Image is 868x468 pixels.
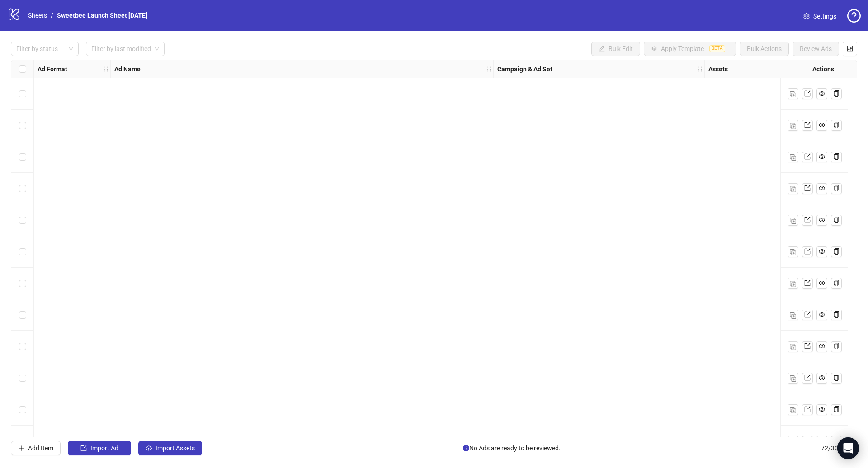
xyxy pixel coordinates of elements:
[833,343,840,349] span: copy
[790,281,796,287] img: Duplicate
[463,443,561,453] span: No Ads are ready to be reviewed.
[11,299,34,331] div: Select row 8
[90,445,118,452] span: Import Ad
[11,236,34,268] div: Select row 6
[804,406,811,412] span: export
[804,185,811,191] span: export
[833,311,840,318] span: copy
[108,60,110,78] div: Resize Ad Format column
[146,445,152,451] span: cloud-upload
[790,186,796,192] img: Duplicate
[11,60,34,78] div: Select all rows
[819,185,825,191] span: eye
[11,110,34,141] div: Select row 2
[788,278,798,289] button: Duplicate
[804,375,811,381] span: export
[644,42,736,56] button: Apply TemplateBETA
[837,437,859,459] div: Open Intercom Messenger
[790,91,796,97] img: Duplicate
[788,310,798,320] button: Duplicate
[788,246,798,257] button: Duplicate
[790,312,796,319] img: Duplicate
[11,362,34,394] div: Select row 10
[833,185,840,191] span: copy
[833,217,840,223] span: copy
[788,152,798,162] button: Duplicate
[790,375,796,382] img: Duplicate
[790,218,796,224] img: Duplicate
[11,441,61,455] button: Add Item
[804,153,811,160] span: export
[819,122,825,128] span: eye
[11,141,34,173] div: Select row 3
[833,280,840,286] span: copy
[138,441,202,455] button: Import Assets
[103,66,109,72] span: holder
[788,88,798,99] button: Duplicate
[697,66,703,72] span: holder
[843,42,857,56] button: Configure table settings
[11,394,34,426] div: Select row 11
[740,42,789,56] button: Bulk Actions
[812,64,834,74] strong: Actions
[819,406,825,412] span: eye
[803,13,810,19] span: setting
[819,280,825,286] span: eye
[790,154,796,161] img: Duplicate
[819,375,825,381] span: eye
[796,9,844,23] a: Settings
[703,66,710,72] span: holder
[833,375,840,381] span: copy
[833,406,840,412] span: copy
[819,153,825,160] span: eye
[486,66,492,72] span: holder
[833,248,840,255] span: copy
[804,90,811,97] span: export
[833,153,840,160] span: copy
[790,407,796,413] img: Duplicate
[819,311,825,318] span: eye
[702,60,704,78] div: Resize Campaign & Ad Set column
[11,78,34,110] div: Select row 1
[833,90,840,97] span: copy
[11,426,34,457] div: Select row 12
[790,123,796,129] img: Duplicate
[813,11,836,21] span: Settings
[788,215,798,226] button: Duplicate
[819,248,825,255] span: eye
[847,46,853,52] span: control
[463,445,469,451] span: info-circle
[11,331,34,362] div: Select row 9
[833,122,840,128] span: copy
[11,268,34,299] div: Select row 7
[804,280,811,286] span: export
[819,217,825,223] span: eye
[492,66,499,72] span: holder
[491,60,493,78] div: Resize Ad Name column
[80,445,87,451] span: import
[51,10,53,20] li: /
[804,311,811,318] span: export
[55,10,149,20] a: Sweetbee Launch Sheet [DATE]
[591,42,640,56] button: Bulk Edit
[788,373,798,384] button: Duplicate
[790,344,796,350] img: Duplicate
[788,436,798,447] button: Duplicate
[11,173,34,204] div: Select row 4
[28,445,53,452] span: Add Item
[804,122,811,128] span: export
[790,249,796,255] img: Duplicate
[819,90,825,97] span: eye
[788,183,798,194] button: Duplicate
[18,445,24,451] span: plus
[156,445,195,452] span: Import Assets
[109,66,116,72] span: holder
[788,120,798,131] button: Duplicate
[804,343,811,349] span: export
[708,64,728,74] strong: Assets
[11,204,34,236] div: Select row 5
[38,64,67,74] strong: Ad Format
[788,404,798,415] button: Duplicate
[821,443,857,453] span: 72 / 300 items
[793,42,839,56] button: Review Ads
